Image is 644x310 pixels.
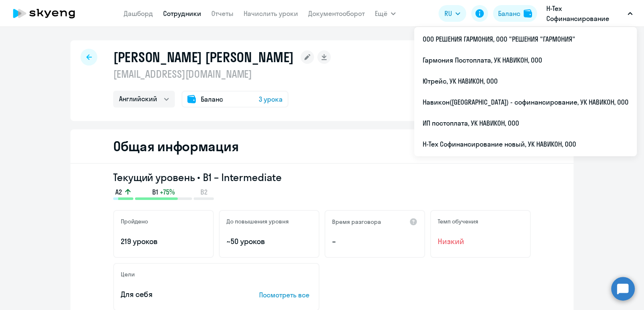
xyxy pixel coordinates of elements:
h5: Пройдено [121,218,148,225]
h5: Темп обучения [438,218,478,225]
a: Документооборот [308,9,365,18]
button: Балансbalance [493,5,537,22]
p: – [332,236,418,247]
ul: Ещё [414,27,637,156]
p: 219 уроков [121,236,206,247]
p: ~50 уроков [226,236,312,247]
h1: [PERSON_NAME] [PERSON_NAME] [113,49,294,66]
a: Дашборд [124,9,153,18]
p: Посмотреть все [259,290,312,300]
a: Сотрудники [163,9,201,18]
span: Баланс [201,94,223,104]
a: Отчеты [211,9,234,18]
p: Н-Тех Софинансирование новый, УК НАВИКОН, ООО [546,3,624,24]
span: B1 [152,187,158,197]
h5: До повышения уровня [226,218,289,225]
button: RU [439,5,466,22]
span: A2 [115,187,122,197]
h5: Время разговора [332,218,381,226]
div: Баланс [498,8,520,18]
p: [EMAIL_ADDRESS][DOMAIN_NAME] [113,67,331,81]
span: Низкий [438,236,523,247]
button: Ещё [375,5,396,22]
p: Для себя [121,289,233,300]
span: +75% [160,187,175,197]
img: balance [524,9,532,18]
h2: Общая информация [113,138,239,155]
span: RU [444,8,452,18]
button: Н-Тех Софинансирование новый, УК НАВИКОН, ООО [542,3,637,24]
span: B2 [200,187,208,197]
a: Начислить уроки [244,9,298,18]
h3: Текущий уровень • B1 – Intermediate [113,171,531,184]
span: 3 урока [259,94,283,104]
span: Ещё [375,8,387,18]
h5: Цели [121,271,135,278]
